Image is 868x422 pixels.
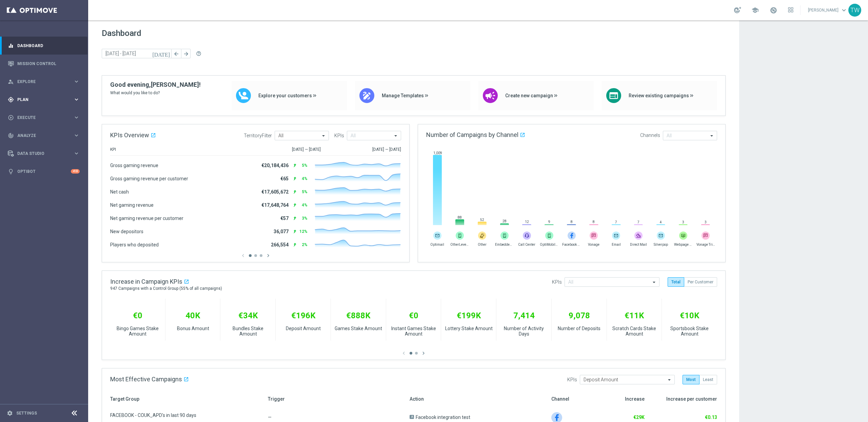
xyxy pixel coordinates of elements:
a: Optibot [17,162,71,180]
span: Explore [17,80,73,84]
i: keyboard_arrow_right [73,150,80,157]
div: Dashboard [8,37,80,55]
a: Mission Control [17,55,80,73]
button: equalizer Dashboard [7,43,80,48]
i: equalizer [8,43,14,49]
div: Plan [8,97,73,103]
button: play_circle_outline Execute keyboard_arrow_right [7,115,80,120]
div: +10 [71,169,80,174]
span: Data Studio [17,152,73,156]
div: Analyze [8,133,73,139]
i: keyboard_arrow_right [73,132,80,139]
i: keyboard_arrow_right [73,78,80,85]
a: Settings [16,411,37,415]
button: Mission Control [7,61,80,66]
div: Data Studio [8,150,73,157]
i: keyboard_arrow_right [73,96,80,103]
span: school [751,6,759,14]
i: gps_fixed [8,97,14,103]
div: Explore [8,79,73,85]
span: Execute [17,116,73,120]
div: TW [848,4,861,17]
button: track_changes Analyze keyboard_arrow_right [7,133,80,138]
button: gps_fixed Plan keyboard_arrow_right [7,97,80,102]
span: keyboard_arrow_down [840,6,848,14]
a: Dashboard [17,37,80,55]
div: Mission Control [8,55,80,73]
span: Plan [17,98,73,102]
div: Execute [8,115,73,121]
button: person_search Explore keyboard_arrow_right [7,79,80,84]
span: Analyze [17,134,73,138]
button: lightbulb Optibot +10 [7,169,80,174]
button: Data Studio keyboard_arrow_right [7,151,80,156]
i: person_search [8,79,14,85]
i: lightbulb [8,168,14,175]
i: track_changes [8,133,14,139]
i: keyboard_arrow_right [73,114,80,121]
a: [PERSON_NAME]keyboard_arrow_down [807,5,848,15]
div: Optibot [8,162,80,180]
i: settings [7,410,13,416]
i: play_circle_outline [8,115,14,121]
